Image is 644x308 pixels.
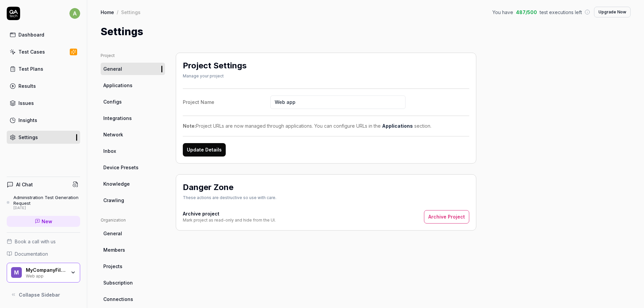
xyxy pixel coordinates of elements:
div: Dashboard [18,31,44,38]
a: Integrations [101,112,165,124]
div: Administration Test Generation Request [13,195,80,206]
div: These actions are destructive so use with care. [183,195,276,201]
span: You have [492,9,513,16]
a: Connections [101,293,165,305]
span: Subscription [103,279,133,286]
span: Collapse Sidebar [19,291,60,298]
span: General [103,65,122,72]
span: New [42,218,52,225]
span: Members [103,246,125,253]
span: Crawling [103,197,124,204]
div: Test Plans [18,65,43,72]
a: Test Plans [7,62,80,75]
a: Crawling [101,194,165,206]
a: Projects [101,260,165,272]
div: Organization [101,217,165,223]
span: M [11,267,22,278]
a: Knowledge [101,178,165,190]
div: Project [101,53,165,59]
h4: AI Chat [16,181,33,188]
a: General [101,227,165,240]
a: Documentation [7,250,80,257]
span: a [69,8,80,19]
button: Upgrade Now [594,7,631,17]
h2: Project Settings [183,60,247,72]
span: Book a call with us [15,238,56,245]
button: Collapse Sidebar [7,288,80,301]
div: Manage your project [183,73,247,79]
a: Network [101,128,165,141]
span: Documentation [15,250,48,257]
a: Configs [101,96,165,108]
a: Dashboard [7,28,80,41]
a: Settings [7,131,80,144]
a: Insights [7,114,80,127]
strong: Note: [183,123,196,129]
button: Update Details [183,143,226,157]
span: General [103,230,122,237]
a: Test Cases [7,45,80,58]
div: Test Cases [18,48,45,55]
a: Subscription [101,276,165,289]
a: Issues [7,97,80,110]
span: Integrations [103,115,132,122]
div: Mark project as read-only and hide from the UI. [183,217,276,223]
span: Knowledge [103,180,130,187]
div: Project Name [183,99,270,106]
div: Project URLs are now managed through applications. You can configure URLs in the section. [183,122,469,129]
a: Home [101,9,114,15]
span: Device Presets [103,164,139,171]
a: Members [101,244,165,256]
button: Archive Project [424,210,469,224]
button: MMyCompanyFilesWeb app [7,263,80,283]
a: Results [7,79,80,93]
span: Projects [103,263,122,270]
div: [DATE] [13,206,80,210]
button: a [69,7,80,20]
span: Applications [103,82,132,89]
a: Applications [101,79,165,91]
a: Device Presets [101,161,165,174]
a: Administration Test Generation Request[DATE] [7,195,80,210]
h2: Danger Zone [183,181,233,193]
span: Configs [103,98,122,105]
a: Book a call with us [7,238,80,245]
div: Insights [18,117,37,124]
h1: Settings [101,24,143,39]
div: Settings [121,9,141,15]
span: Network [103,131,123,138]
div: / [117,9,118,15]
a: Inbox [101,145,165,157]
span: 487 / 500 [516,9,537,16]
input: Project Name [270,96,406,109]
h4: Archive project [183,210,276,217]
div: Results [18,82,36,89]
span: Inbox [103,147,116,155]
div: MyCompanyFiles [26,267,66,273]
div: Issues [18,100,34,107]
div: Web app [26,273,66,278]
a: Applications [382,123,413,129]
a: New [7,216,80,227]
span: test executions left [540,9,582,16]
div: Settings [18,134,38,141]
span: Connections [103,296,133,303]
a: General [101,63,165,75]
